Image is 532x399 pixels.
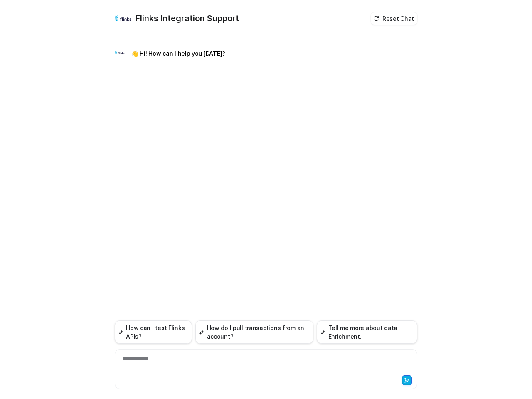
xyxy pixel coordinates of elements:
img: Widget [115,10,131,27]
h2: Flinks Integration Support [135,12,239,24]
button: Reset Chat [371,12,417,25]
p: 👋 Hi! How can I help you [DATE]? [131,49,225,59]
button: How do I pull transactions from an account? [195,320,313,344]
button: Tell me more about data Enrichment. [317,320,417,344]
img: Widget [115,48,125,58]
button: How can I test Flinks APIs? [115,320,192,344]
